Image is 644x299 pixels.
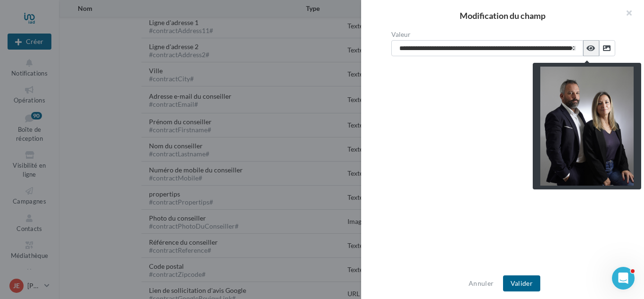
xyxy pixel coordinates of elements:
[376,11,629,20] h2: Modification du champ
[465,278,497,289] button: Annuler
[612,267,635,290] iframe: Intercom live chat
[391,31,621,38] label: Valeur
[540,67,634,186] img: 011_ok_-_Copie1.jpg
[503,275,540,291] button: Valider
